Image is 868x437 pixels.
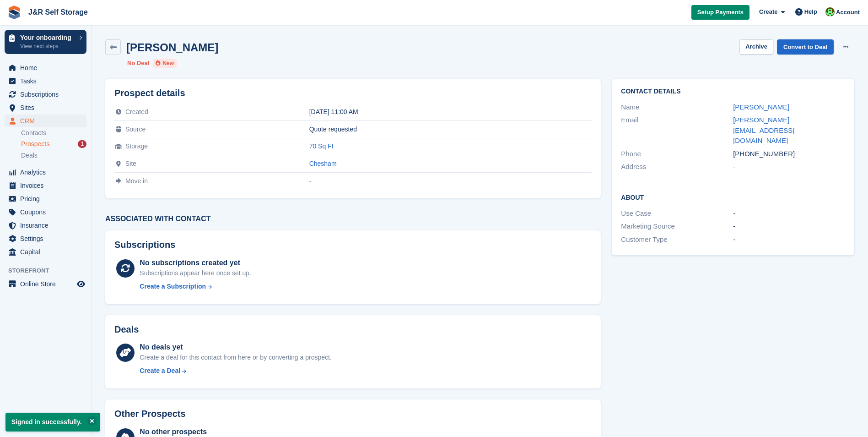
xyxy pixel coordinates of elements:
a: Convert to Deal [777,39,834,55]
span: Insurance [20,219,75,232]
div: - [309,177,592,185]
span: Deals [21,151,38,160]
div: Create a deal for this contact from here or by converting a prospect. [140,353,331,362]
span: Created [125,108,148,115]
span: Settings [20,232,75,245]
a: Your onboarding View next steps [5,30,86,54]
a: menu [5,219,86,232]
div: Email [621,115,733,146]
span: Subscriptions [20,88,75,101]
span: Coupons [20,206,75,218]
span: Home [20,61,75,74]
h2: [PERSON_NAME] [126,41,218,54]
img: stora-icon-8386f47178a22dfd0bd8f6a31ec36ba5ce8667c1dd55bd0f319d3a0aa187defe.svg [7,5,21,19]
span: CRM [20,115,75,127]
a: J&R Self Storage [25,5,92,20]
span: Move in [125,177,148,185]
span: Prospects [21,140,49,148]
a: Deals [21,151,86,160]
h2: About [621,192,845,202]
div: Create a Subscription [140,282,206,291]
div: No deals yet [140,342,331,353]
span: Capital [20,246,75,258]
a: Prospects 1 [21,139,86,149]
a: menu [5,278,86,290]
span: Sites [20,101,75,114]
span: Account [836,8,860,17]
li: New [153,59,177,68]
a: menu [5,101,86,114]
div: No subscriptions created yet [140,257,251,268]
a: menu [5,166,86,179]
div: - [733,235,845,245]
a: Create a Deal [140,366,331,376]
a: Contacts [21,129,86,137]
a: menu [5,206,86,218]
span: Site [125,160,136,167]
div: Quote requested [309,126,592,133]
a: menu [5,192,86,205]
div: - [733,162,845,172]
a: menu [5,75,86,87]
div: Subscriptions appear here once set up. [140,268,251,278]
span: Create [759,7,777,16]
h2: Contact Details [621,88,845,95]
div: - [733,208,845,219]
li: No Deal [127,59,149,68]
a: Create a Subscription [140,282,251,291]
div: [DATE] 11:00 AM [309,108,592,115]
p: Your onboarding [20,34,75,41]
a: menu [5,232,86,245]
span: Analytics [20,166,75,179]
div: Name [621,102,733,113]
span: Source [125,126,146,133]
a: Setup Payments [691,5,749,20]
h3: Associated with contact [105,215,601,223]
div: - [733,221,845,232]
div: Marketing Source [621,221,733,232]
div: Use Case [621,208,733,219]
span: Pricing [20,192,75,205]
span: Setup Payments [697,8,744,17]
a: menu [5,88,86,101]
span: Storage [125,142,148,150]
span: Tasks [20,75,75,87]
div: Create a Deal [140,366,180,376]
h2: Deals [114,324,139,335]
div: [PHONE_NUMBER] [733,149,845,159]
p: View next steps [20,42,75,50]
a: menu [5,246,86,258]
a: [PERSON_NAME] [733,103,789,111]
a: Preview store [75,279,86,290]
a: menu [5,61,86,74]
button: Archive [739,39,773,55]
a: [PERSON_NAME][EMAIL_ADDRESS][DOMAIN_NAME] [733,116,794,144]
div: Phone [621,149,733,159]
div: 1 [78,140,86,148]
span: Invoices [20,179,75,192]
img: Steve Pollicott [825,7,835,16]
h2: Subscriptions [114,240,592,250]
h2: Other Prospects [114,409,186,419]
a: Chesham [309,160,337,167]
h2: Prospect details [114,88,592,98]
span: Help [804,7,817,16]
div: Customer Type [621,235,733,245]
span: Storefront [8,266,91,275]
p: Signed in successfully. [5,413,100,432]
div: Address [621,162,733,172]
a: 70 Sq Ft [309,142,334,150]
a: menu [5,179,86,192]
span: Online Store [20,278,75,290]
a: menu [5,115,86,127]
